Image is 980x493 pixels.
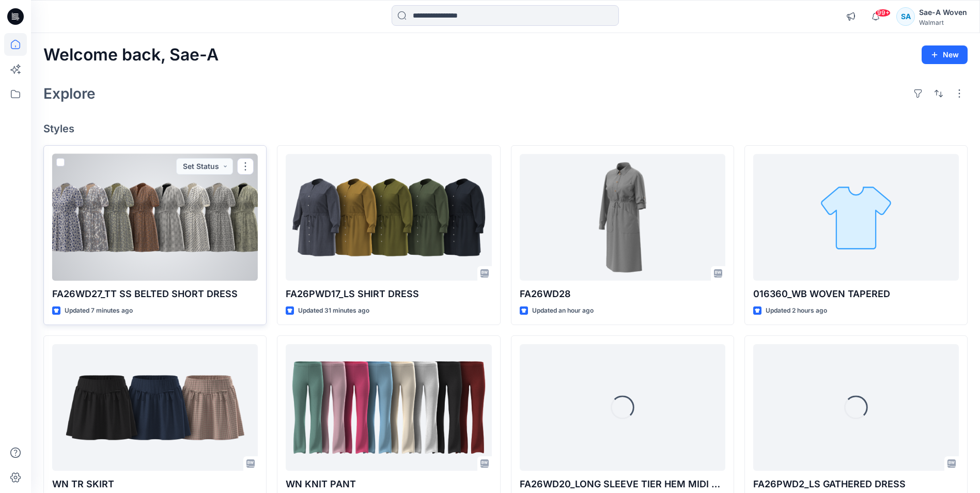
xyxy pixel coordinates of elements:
[766,305,827,316] p: Updated 2 hours ago
[922,45,968,64] button: New
[532,305,594,316] p: Updated an hour ago
[286,477,491,491] p: WN KNIT PANT
[896,7,915,26] div: SA
[52,344,258,471] a: WN TR SKIRT
[286,154,491,281] a: FA26PWD17_LS SHIRT DRESS
[52,287,258,301] p: FA26WD27_TT SS BELTED SHORT DRESS
[65,305,133,316] p: Updated 7 minutes ago
[520,154,725,281] a: FA26WD28
[43,85,96,102] h2: Explore
[43,122,968,135] h4: Styles
[919,6,967,19] div: Sae-A Woven
[52,154,258,281] a: FA26WD27_TT SS BELTED SHORT DRESS
[753,154,959,281] a: 016360_WB WOVEN TAPERED
[875,9,891,17] span: 99+
[286,287,491,301] p: FA26PWD17_LS SHIRT DRESS
[919,19,967,26] div: Walmart
[520,287,725,301] p: FA26WD28
[298,305,369,316] p: Updated 31 minutes ago
[520,477,725,491] p: FA26WD20_LONG SLEEVE TIER HEM MIDI DRESS
[52,477,258,491] p: WN TR SKIRT
[43,45,219,65] h2: Welcome back, Sae-A
[753,477,959,491] p: FA26PWD2_LS GATHERED DRESS
[286,344,491,471] a: WN KNIT PANT
[753,287,959,301] p: 016360_WB WOVEN TAPERED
